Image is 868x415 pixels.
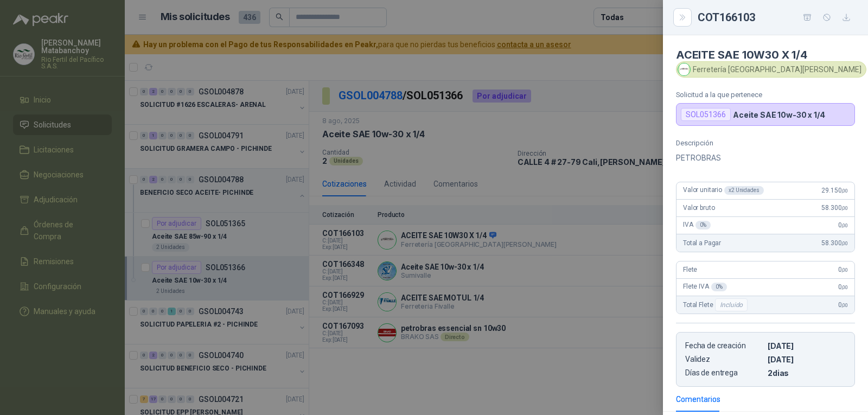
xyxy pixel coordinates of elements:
[676,91,855,99] p: Solicitud a la que pertenece
[768,341,846,350] p: [DATE]
[683,283,727,291] span: Flete IVA
[698,9,855,26] div: COT166103
[676,151,855,164] p: PETROBRAS
[683,186,764,195] span: Valor unitario
[838,283,848,291] span: 0
[676,11,689,24] button: Close
[676,61,866,78] div: Ferretería [GEOGRAPHIC_DATA][PERSON_NAME]
[683,239,721,247] span: Total a Pagar
[841,240,848,246] span: ,00
[676,48,855,61] h4: ACEITE SAE 10W30 X 1/4
[683,204,714,212] span: Valor bruto
[841,188,848,194] span: ,00
[715,298,748,311] div: Incluido
[681,108,731,121] div: SOL051366
[841,302,848,308] span: ,00
[838,221,848,229] span: 0
[733,110,825,119] p: Aceite SAE 10w-30 x 1/4
[724,186,764,195] div: x 2 Unidades
[821,187,848,194] span: 29.150
[841,222,848,228] span: ,00
[841,284,848,290] span: ,00
[711,283,727,291] div: 0 %
[841,205,848,211] span: ,00
[821,239,848,247] span: 58.300
[683,298,750,311] span: Total Flete
[685,341,763,350] p: Fecha de creación
[841,267,848,273] span: ,00
[695,221,711,229] div: 0 %
[838,266,848,273] span: 0
[683,266,697,273] span: Flete
[768,355,846,364] p: [DATE]
[838,301,848,309] span: 0
[685,368,763,378] p: Días de entrega
[683,221,711,229] span: IVA
[676,393,720,405] div: Comentarios
[678,63,690,75] img: Company Logo
[676,139,855,147] p: Descripción
[685,355,763,364] p: Validez
[768,368,846,378] p: 2 dias
[821,204,848,212] span: 58.300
